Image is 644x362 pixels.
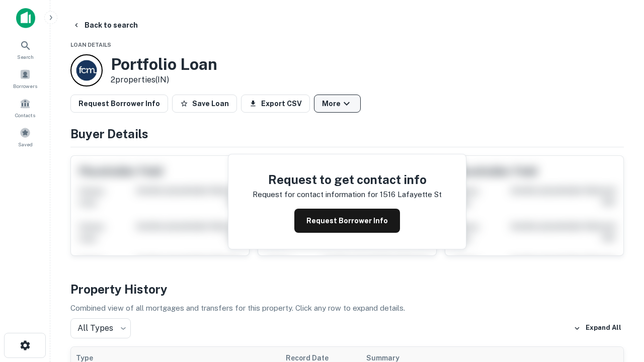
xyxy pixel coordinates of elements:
p: Request for contact information for [253,189,378,201]
button: Export CSV [241,95,310,113]
p: 2 properties (IN) [111,74,217,86]
button: Save Loan [172,95,237,113]
span: Contacts [15,111,35,119]
button: Expand All [571,321,624,336]
h4: Buyer Details [70,125,624,143]
iframe: Chat Widget [594,282,644,330]
h3: Portfolio Loan [111,55,217,74]
p: 1516 lafayette st [380,189,442,201]
a: Contacts [3,94,47,121]
span: Search [17,53,34,61]
button: Back to search [68,16,142,34]
span: Loan Details [70,42,111,48]
a: Borrowers [3,65,47,92]
div: All Types [70,318,131,338]
button: Request Borrower Info [294,209,400,233]
button: Request Borrower Info [70,95,168,113]
button: More [314,95,361,113]
h4: Request to get contact info [253,170,442,189]
a: Search [3,36,47,63]
h4: Property History [70,280,624,298]
a: Saved [3,123,47,150]
p: Combined view of all mortgages and transfers for this property. Click any row to expand details. [70,302,624,314]
span: Saved [18,140,33,148]
img: capitalize-icon.png [16,8,35,28]
span: Borrowers [13,82,37,90]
